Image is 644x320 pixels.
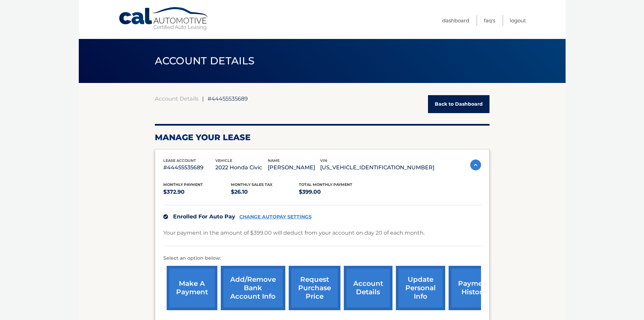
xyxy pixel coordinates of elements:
[299,182,352,187] span: Total Monthly Payment
[470,159,481,170] img: accordion-active.svg
[215,163,268,172] p: 2022 Honda Civic
[268,163,320,172] p: [PERSON_NAME]
[510,15,526,26] a: Logout
[163,187,231,197] p: $372.90
[231,182,272,187] span: Monthly sales Tax
[155,55,255,67] span: ACCOUNT DETAILS
[221,266,285,310] a: Add/Remove bank account info
[484,15,495,26] a: FAQ's
[163,163,216,172] p: #44455535689
[163,254,481,262] p: Select an option below:
[155,95,198,102] a: Account Details
[118,7,210,31] a: Cal Automotive
[231,187,299,197] p: $26.10
[173,213,235,220] span: Enrolled For Auto Pay
[163,158,196,163] span: lease account
[344,266,392,310] a: account details
[320,163,434,172] p: [US_VEHICLE_IDENTIFICATION_NUMBER]
[428,95,490,113] a: Back to Dashboard
[163,228,425,238] p: Your payment in the amount of $399.00 will deduct from your account on day 20 of each month.
[289,266,340,310] a: request purchase price
[202,95,204,102] span: |
[167,266,217,310] a: make a payment
[163,182,203,187] span: Monthly Payment
[239,214,312,220] a: CHANGE AUTOPAY SETTINGS
[396,266,445,310] a: update personal info
[320,158,327,163] span: vin
[449,266,499,310] a: payment history
[299,187,367,197] p: $399.00
[215,158,232,163] span: vehicle
[163,214,168,219] img: check.svg
[155,132,490,143] h2: Manage Your Lease
[442,15,469,26] a: Dashboard
[208,95,248,102] span: #44455535689
[268,158,280,163] span: name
